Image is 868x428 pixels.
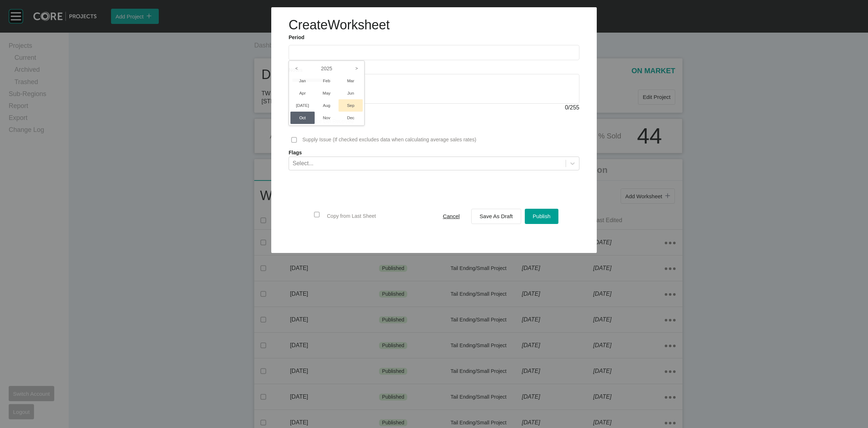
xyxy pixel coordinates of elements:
li: Apr [290,87,315,99]
li: Jan [290,75,315,87]
i: < [290,62,303,75]
li: May [315,87,339,99]
li: Nov [315,112,339,124]
li: Sep [339,99,363,112]
li: Oct [290,112,315,124]
label: 2025 [290,62,363,75]
i: > [350,62,363,75]
li: Aug [315,99,339,112]
li: Feb [315,75,339,87]
li: Mar [339,75,363,87]
li: Dec [339,112,363,124]
li: [DATE] [290,99,315,112]
li: Jun [339,87,363,99]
